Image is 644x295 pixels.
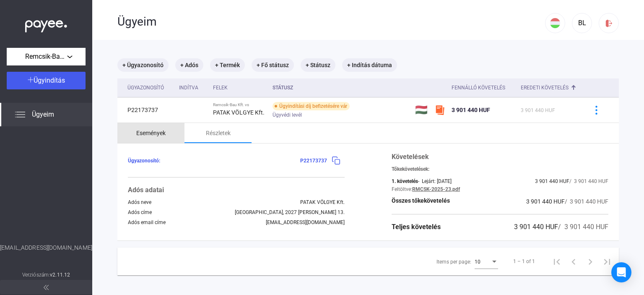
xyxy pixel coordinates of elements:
span: / 3 901 440 HUF [558,223,608,231]
div: Fennálló követelés [452,83,514,93]
mat-chip: + Termék [210,58,245,72]
button: First page [548,253,565,270]
mat-chip: + Ügyazonosító [117,58,169,72]
div: Eredeti követelés [521,83,577,93]
span: 3 901 440 HUF [521,107,555,113]
img: more-blue [592,106,601,115]
button: copy-blue [327,152,345,170]
img: plus-white.svg [28,77,34,83]
div: 1 – 1 of 1 [513,256,535,266]
span: / 3 901 440 HUF [565,198,608,205]
div: Felek [213,83,228,93]
button: Previous page [565,253,582,270]
img: logout-red [605,19,613,28]
img: copy-blue [332,156,340,165]
div: Ügyazonosító [127,83,172,93]
button: Ügyindítás [7,72,86,89]
span: Ügyeim [32,110,54,120]
img: szamlazzhu-mini [435,105,445,115]
div: Items per page: [436,257,471,267]
span: 3 901 440 HUF [526,198,565,205]
div: Indítva [179,83,198,93]
span: P22173737 [300,158,327,164]
div: Összes tőkekövetelés [392,196,450,206]
button: Next page [582,253,599,270]
mat-chip: + Adós [175,58,203,72]
div: [GEOGRAPHIC_DATA], 2027 [PERSON_NAME] 13. [235,209,345,215]
img: arrow-double-left-grey.svg [44,285,49,290]
span: 3 901 440 HUF [452,107,490,113]
img: list.svg [15,110,25,120]
span: Remcsik-Bau Kft. [25,52,67,62]
div: Adós neve [128,199,151,205]
div: Remcsik-Bau Kft. vs [213,102,265,107]
div: Ügyeim [117,15,545,29]
div: Követelések [392,152,608,162]
mat-select: Items per page: [475,256,498,266]
button: logout-red [599,13,619,33]
div: Adós címe [128,209,152,215]
div: Felek [213,83,265,93]
div: [EMAIL_ADDRESS][DOMAIN_NAME] [266,219,345,225]
div: Fennálló követelés [452,83,505,93]
button: BL [572,13,592,33]
div: - Lejárt: [DATE] [418,178,452,184]
div: Ügyazonosító [127,83,164,93]
mat-chip: + Fő státusz [252,58,294,72]
div: Eredeti követelés [521,83,569,93]
div: Feltöltve: [392,186,412,192]
span: Ügyindítás [34,76,65,84]
mat-chip: + Státusz [301,58,335,72]
mat-chip: + Indítás dátuma [342,58,397,72]
div: Tőkekövetelések: [392,166,608,172]
div: Adós email címe [128,219,166,225]
div: Teljes követelés [392,222,441,232]
span: Ügyazonosító: [128,158,160,164]
div: Adós adatai [128,185,345,195]
span: 3 901 440 HUF [514,223,558,231]
div: Open Intercom Messenger [611,262,631,282]
div: Indítva [179,83,206,93]
th: Státusz [269,78,412,97]
td: P22173737 [117,97,176,123]
div: BL [575,18,589,28]
div: 1. követelés [392,178,418,184]
span: 3 901 440 HUF [535,178,569,184]
span: / 3 901 440 HUF [569,178,608,184]
button: more-blue [587,101,605,119]
button: Last page [599,253,615,270]
div: Ügyindítási díj befizetésére vár [273,102,350,110]
a: RMCSK-2025-23.pdf [412,186,460,192]
button: Remcsik-Bau Kft. [7,48,86,65]
div: PATAK VÖLGYE Kft. [300,199,345,205]
img: white-payee-white-dot.svg [25,16,67,33]
strong: PATAK VÖLGYE Kft. [213,109,265,116]
strong: v2.11.12 [50,272,70,278]
button: HU [545,13,565,33]
span: 10 [475,259,480,265]
div: Részletek [206,128,231,138]
span: Ügyvédi levél [273,110,302,120]
td: 🇭🇺 [412,97,431,123]
div: Események [136,128,166,138]
img: HU [550,18,560,28]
